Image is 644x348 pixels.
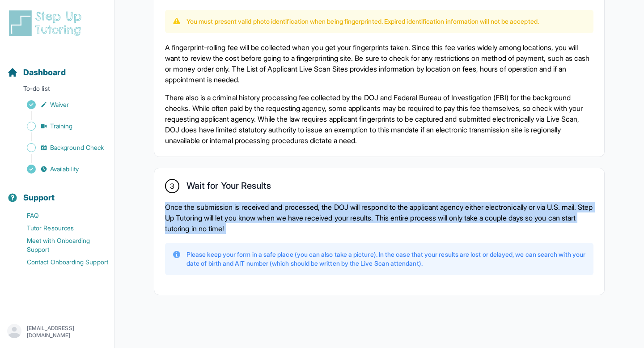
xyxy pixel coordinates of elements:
[7,98,114,111] a: Waiver
[4,177,110,208] button: Support
[165,202,593,234] p: Once the submission is received and processed, the DOJ will respond to the applicant agency eithe...
[23,191,55,204] span: Support
[7,324,107,340] button: [EMAIL_ADDRESS][DOMAIN_NAME]
[50,165,79,174] span: Availability
[7,256,114,268] a: Contact Onboarding Support
[27,325,107,339] p: [EMAIL_ADDRESS][DOMAIN_NAME]
[186,17,539,26] p: You must present valid photo identification when being fingerprinted. Expired identification info...
[186,250,586,268] p: Please keep your form in a safe place (you can also take a picture). In the case that your result...
[7,209,114,222] a: FAQ
[50,143,104,152] span: Background Check
[7,163,114,175] a: Availability
[23,66,66,79] span: Dashboard
[7,120,114,132] a: Training
[7,234,114,256] a: Meet with Onboarding Support
[7,9,87,38] img: logo
[7,66,66,79] a: Dashboard
[50,122,73,131] span: Training
[7,141,114,154] a: Background Check
[186,180,271,195] h2: Wait for Your Results
[165,92,593,146] p: There also is a criminal history processing fee collected by the DOJ and Federal Bureau of Invest...
[50,100,69,109] span: Waiver
[170,181,174,191] span: 3
[165,42,593,85] p: A fingerprint-rolling fee will be collected when you get your fingerprints taken. Since this fee ...
[4,52,110,82] button: Dashboard
[4,84,110,97] p: To-do list
[7,222,114,234] a: Tutor Resources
